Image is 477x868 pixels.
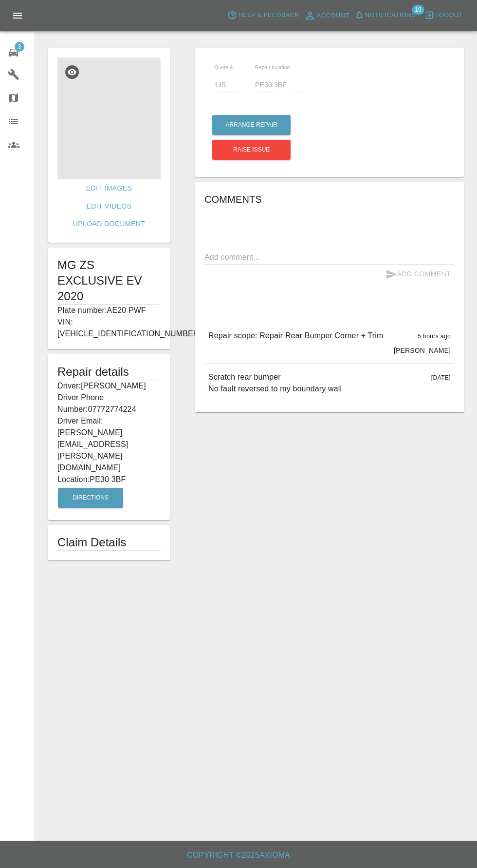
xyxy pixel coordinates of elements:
span: 19 [412,5,424,15]
button: Arrange Repair [212,115,291,135]
span: Quote £ [214,64,233,70]
p: Scratch rear bumper No fault reversed to my boundary wall [208,371,342,395]
span: [DATE] [431,374,451,381]
span: Notifications [365,10,416,21]
span: Help & Feedback [238,10,299,21]
span: Repair location [255,64,290,70]
a: Edit Videos [83,197,136,215]
button: Notifications [352,8,418,23]
p: [PERSON_NAME] [394,346,451,355]
img: de4f0bed-8364-499f-bea1-eb0bead3dd83 [57,58,161,179]
p: Repair scope: Repair Rear Bumper Corner + Trim [208,330,383,342]
button: Directions [58,488,123,508]
h6: Copyright © 2025 Axioma [8,849,469,862]
p: Driver Email: [PERSON_NAME][EMAIL_ADDRESS][PERSON_NAME][DOMAIN_NAME] [57,415,161,474]
p: Location: PE30 3BF [57,474,161,485]
span: 5 hours ago [418,333,451,340]
button: Open drawer [6,4,29,27]
p: Driver: [PERSON_NAME] [57,380,161,392]
span: Account [317,10,349,21]
a: Edit Images [82,179,136,197]
button: Logout [422,8,465,23]
a: Account [302,8,352,23]
button: Raise issue [212,140,291,160]
h5: Repair details [57,364,161,380]
span: Logout [435,10,463,21]
span: 3 [15,42,24,52]
button: Help & Feedback [225,8,301,23]
h1: MG ZS EXCLUSIVE EV 2020 [57,257,161,304]
h6: Comments [204,192,455,207]
p: VIN: [VEHICLE_IDENTIFICATION_NUMBER] [57,316,161,340]
h1: Claim Details [57,535,161,550]
p: Driver Phone Number: 07772774224 [57,392,161,415]
p: Plate number: AE20 PWF [57,305,161,316]
a: Upload Document [69,215,149,233]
